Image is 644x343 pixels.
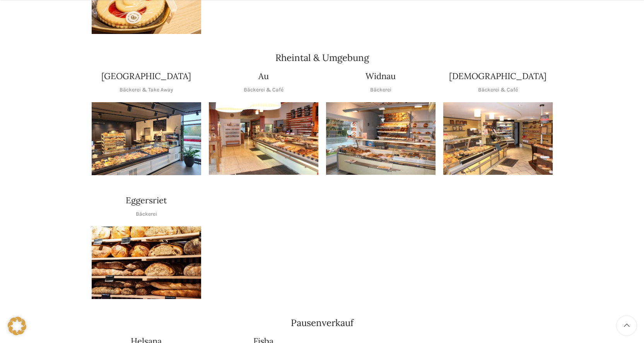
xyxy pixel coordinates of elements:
[258,70,269,82] h4: Au
[101,70,191,82] h4: [GEOGRAPHIC_DATA]
[244,86,284,94] p: Bäckerei & Café
[326,102,436,175] div: 1 / 1
[92,53,553,63] h2: Rheintal & Umgebung
[92,226,201,299] img: schwyter-34
[443,102,553,175] img: heiden (1)
[136,210,157,218] p: Bäckerei
[326,102,436,175] img: widnau (1)
[370,86,391,94] p: Bäckerei
[366,70,396,82] h4: Widnau
[617,316,636,335] a: Scroll to top button
[92,102,201,175] div: 1 / 1
[92,226,201,299] div: 1 / 1
[126,194,167,206] h4: Eggersriet
[449,70,547,82] h4: [DEMOGRAPHIC_DATA]
[209,102,318,175] div: 1 / 1
[120,86,173,94] p: Bäckerei & Take Away
[443,102,553,175] div: 1 / 1
[92,318,553,328] h2: Pausenverkauf
[478,86,518,94] p: Bäckerei & Café
[92,102,201,175] img: Schwyter-6
[209,102,318,175] img: au (1)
